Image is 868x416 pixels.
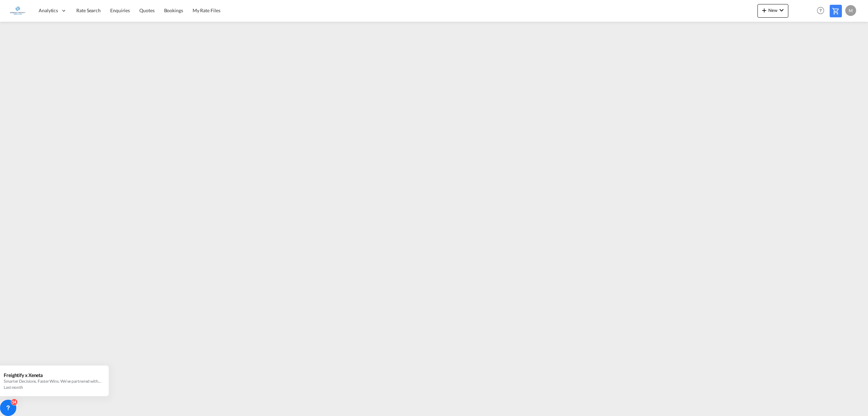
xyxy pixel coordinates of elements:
[845,5,856,16] div: M
[193,7,220,13] span: My Rate Files
[815,5,830,17] div: Help
[110,7,130,13] span: Enquiries
[760,6,768,14] md-icon: icon-plus 400-fg
[760,7,786,13] span: New
[815,5,826,16] span: Help
[777,6,786,14] md-icon: icon-chevron-down
[757,4,788,18] button: icon-plus 400-fgNewicon-chevron-down
[164,7,183,13] span: Bookings
[39,7,58,14] span: Analytics
[139,7,154,13] span: Quotes
[76,7,101,13] span: Rate Search
[10,3,25,18] img: e1326340b7c511ef854e8d6a806141ad.jpg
